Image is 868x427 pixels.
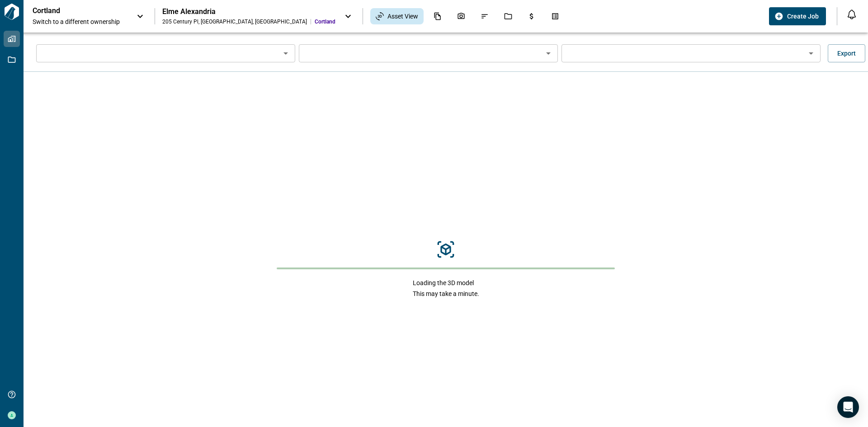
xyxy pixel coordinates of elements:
[33,17,127,26] span: Switch to a different ownership
[844,7,859,22] button: Open notification feed
[452,9,471,24] div: Photos
[33,6,114,15] p: Cortland
[162,18,307,25] div: 205 Century Pl , [GEOGRAPHIC_DATA] , [GEOGRAPHIC_DATA]
[475,9,494,24] div: Issues & Info
[162,7,335,16] div: Elme Alexandria
[522,9,541,24] div: Budgets
[837,49,856,58] span: Export
[370,8,424,24] div: Asset View
[828,44,865,62] button: Export
[315,18,335,25] span: Cortland
[499,9,518,24] div: Jobs
[542,47,555,60] button: Open
[413,278,479,287] span: Loading the 3D model
[413,289,479,298] span: This may take a minute.
[546,9,565,24] div: Takeoff Center
[387,12,418,21] span: Asset View
[279,47,292,60] button: Open
[769,7,826,25] button: Create Job
[837,396,859,418] div: Open Intercom Messenger
[428,9,447,24] div: Documents
[805,47,817,60] button: Open
[787,12,819,21] span: Create Job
